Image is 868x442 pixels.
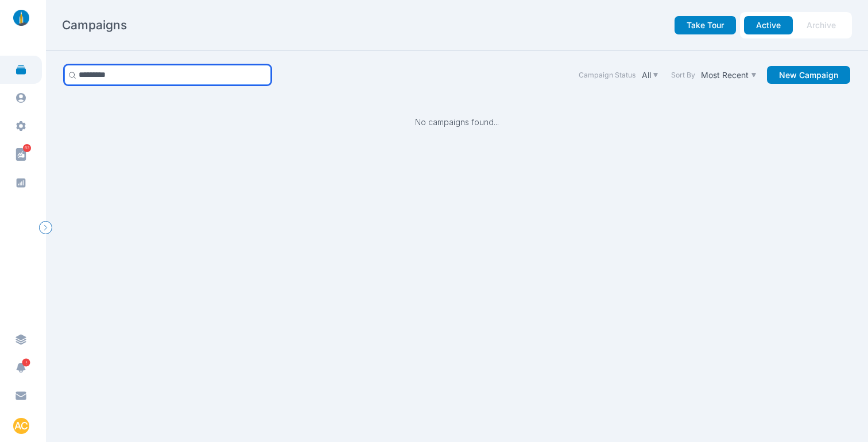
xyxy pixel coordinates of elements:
button: Most Recent [699,68,759,82]
button: Archive [795,16,848,34]
button: Active [744,16,793,34]
button: All [640,68,661,82]
h2: Campaigns [62,17,127,33]
img: linklaunch_small.2ae18699.png [9,10,33,26]
span: 63 [23,144,31,152]
label: Campaign Status [579,70,635,80]
p: All [642,70,651,80]
label: Sort By [671,70,695,80]
button: Take Tour [675,16,736,34]
button: New Campaign [767,66,850,84]
p: No campaigns found... [60,117,854,127]
p: Most Recent [701,70,749,80]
